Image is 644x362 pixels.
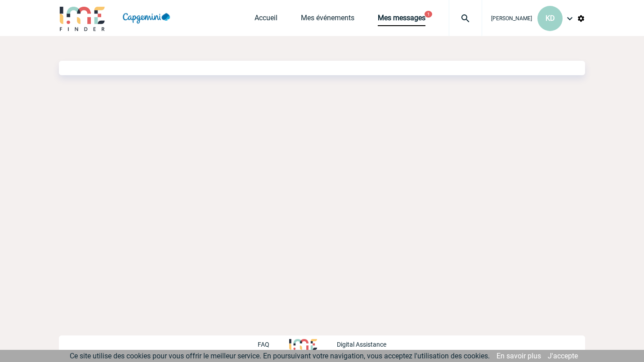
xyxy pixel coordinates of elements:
[496,352,541,360] a: En savoir plus
[70,352,490,360] span: Ce site utilise des cookies pour vous offrir le meilleur service. En poursuivant votre navigation...
[546,14,555,23] span: KD
[255,14,277,26] a: Accueil
[378,14,425,26] a: Mes messages
[59,5,106,31] img: IME-Finder
[337,341,386,348] p: Digital Assistance
[301,14,354,26] a: Mes événements
[425,11,432,18] button: 1
[548,352,578,360] a: J'accepte
[491,15,532,22] span: [PERSON_NAME]
[258,339,289,348] a: FAQ
[258,341,269,348] p: FAQ
[289,339,317,350] img: http://www.idealmeetingsevents.fr/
